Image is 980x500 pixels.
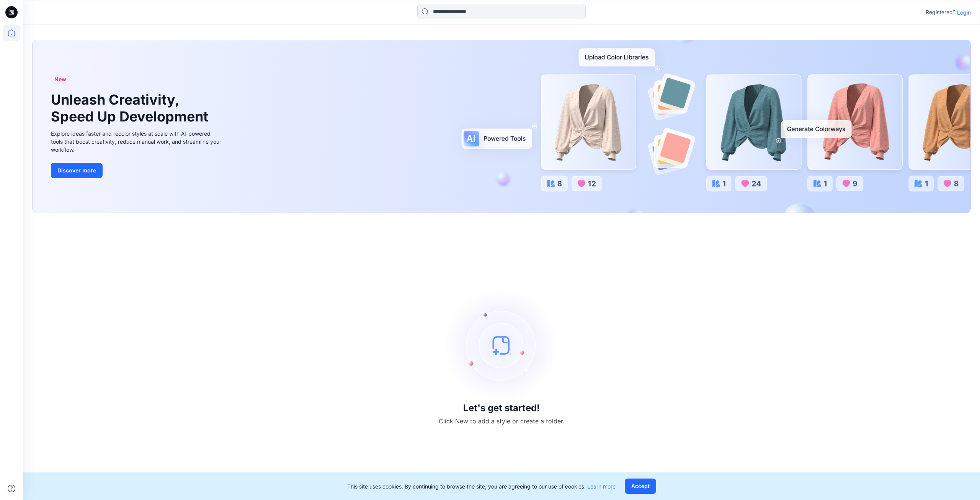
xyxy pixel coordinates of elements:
[51,92,212,125] h1: Unleash Creativity, Speed Up Development
[347,482,616,490] p: This site uses cookies. By continuing to browse the site, you are agreeing to our use of cookies.
[439,416,564,426] p: Click New to add a style or create a folder.
[625,479,656,494] button: Accept
[926,8,955,17] p: Registered?
[444,288,559,403] img: empty-state-image.svg
[51,130,223,154] div: Explore ideas faster and recolor styles at scale with AI-powered tools that boost creativity, red...
[51,163,103,178] button: Discover more
[587,483,616,490] a: Learn more
[54,75,66,84] span: New
[51,163,223,178] a: Discover more
[463,403,540,413] h3: Let's get started!
[957,8,971,16] p: Login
